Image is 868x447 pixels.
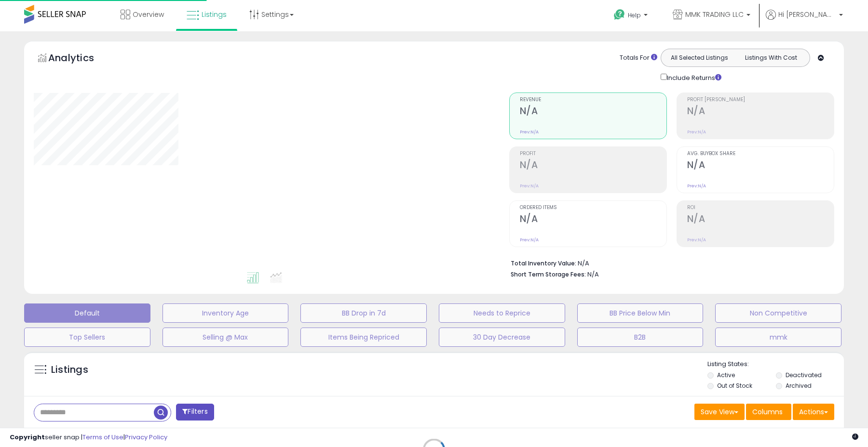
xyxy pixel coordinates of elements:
span: Profit [520,151,666,157]
h2: N/A [520,105,666,118]
button: Needs to Reprice [439,303,565,323]
small: Prev: N/A [520,183,539,189]
i: Get Help [613,9,625,21]
small: Prev: N/A [687,129,706,135]
span: Overview [133,10,164,19]
h2: N/A [687,105,834,118]
button: Items Being Repriced [300,328,427,347]
span: ROI [687,205,834,210]
small: Prev: N/A [687,183,706,189]
div: seller snap | | [10,433,167,442]
button: Top Sellers [24,328,150,347]
button: Inventory Age [163,303,289,323]
h2: N/A [520,213,666,226]
a: Help [606,1,657,31]
button: All Selected Listings [664,52,735,64]
div: Include Returns [653,72,733,83]
h5: Analytics [48,51,113,67]
b: Short Term Storage Fees: [511,270,586,278]
small: Prev: N/A [520,129,539,135]
button: Selling @ Max [163,328,289,347]
a: Hi [PERSON_NAME] [766,10,843,31]
button: BB Price Below Min [577,303,704,323]
span: Revenue [520,97,666,103]
strong: Copyright [10,433,45,442]
button: B2B [577,328,704,347]
small: Prev: N/A [687,237,706,243]
h2: N/A [687,213,834,226]
h2: N/A [520,159,666,172]
button: mmk [715,328,841,347]
span: Hi [PERSON_NAME] [778,10,836,19]
button: BB Drop in 7d [300,303,427,323]
span: Listings [202,10,227,19]
b: Total Inventory Value: [511,259,576,267]
li: N/A [511,257,827,268]
span: Avg. Buybox Share [687,151,834,157]
h2: N/A [687,159,834,172]
button: Listings With Cost [735,52,807,64]
span: N/A [587,270,599,279]
button: 30 Day Decrease [439,328,565,347]
div: Totals For [620,53,657,63]
button: Default [24,303,150,323]
span: Ordered Items [520,205,666,210]
span: MMK TRADING LLC [685,10,744,19]
button: Non Competitive [715,303,841,323]
span: Profit [PERSON_NAME] [687,97,834,103]
small: Prev: N/A [520,237,539,243]
span: Help [628,11,641,19]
